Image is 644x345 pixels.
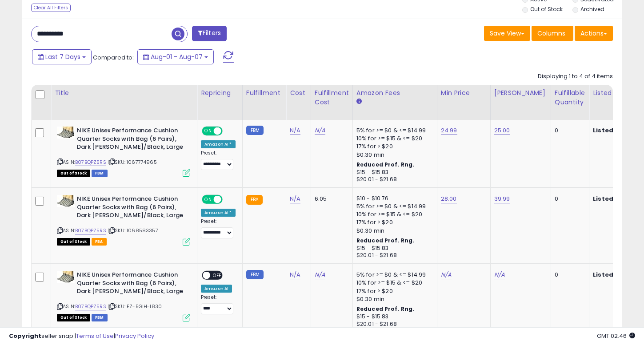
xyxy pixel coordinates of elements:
[356,227,430,235] div: $0.30 min
[108,303,162,310] span: | SKU: EZ-5GIH-I830
[315,270,325,279] a: N/A
[57,170,90,177] span: All listings that are currently out of stock and unavailable for purchase on Amazon
[57,195,75,207] img: 51lg7WUxJ2L._SL40_.jpg
[315,88,349,107] div: Fulfillment Cost
[555,271,582,279] div: 0
[9,332,154,341] div: seller snap | |
[356,88,433,98] div: Amazon Fees
[356,287,430,295] div: 17% for > $20
[530,5,563,13] label: Out of Stock
[108,227,158,234] span: | SKU: 1068583357
[593,126,633,135] b: Listed Price:
[108,159,157,166] span: | SKU: 1067774965
[356,169,430,176] div: $15 - $15.83
[92,238,107,246] span: FBA
[356,218,430,226] div: 17% for > $20
[356,98,362,106] small: Amazon Fees.
[356,151,430,159] div: $0.30 min
[494,194,510,203] a: 39.99
[201,218,236,238] div: Preset:
[75,159,106,166] a: B07BQPZ5RS
[538,72,613,81] div: Displaying 1 to 4 of 4 items
[201,150,236,170] div: Preset:
[356,176,430,183] div: $20.01 - $21.68
[57,195,190,244] div: ASIN:
[77,127,185,154] b: NIKE Unisex Performance Cushion Quarter Socks with Bag (6 Pairs), Dark [PERSON_NAME]/Black, Large
[76,332,114,340] a: Terms of Use
[290,270,300,279] a: N/A
[441,126,457,135] a: 24.99
[55,88,193,98] div: Title
[57,127,190,176] div: ASIN:
[151,52,203,61] span: Aug-01 - Aug-07
[221,196,236,203] span: OFF
[210,272,224,279] span: OFF
[92,170,108,177] span: FBM
[315,195,346,203] div: 6.05
[221,127,236,135] span: OFF
[57,271,75,283] img: 51lg7WUxJ2L._SL40_.jpg
[356,245,430,252] div: $15 - $15.83
[532,26,573,41] button: Columns
[201,294,236,314] div: Preset:
[555,127,582,135] div: 0
[75,303,106,310] a: B07BQPZ5RS
[203,127,214,135] span: ON
[580,5,604,13] label: Archived
[32,49,92,64] button: Last 7 Days
[45,52,80,61] span: Last 7 Days
[315,126,325,135] a: N/A
[575,26,613,41] button: Actions
[75,227,106,234] a: B07BQPZ5RS
[290,126,300,135] a: N/A
[593,270,633,279] b: Listed Price:
[290,194,300,203] a: N/A
[57,314,90,321] span: All listings that are currently out of stock and unavailable for purchase on Amazon
[555,88,585,107] div: Fulfillable Quantity
[356,237,415,244] b: Reduced Prof. Rng.
[494,126,510,135] a: 25.00
[484,26,530,41] button: Save View
[356,295,430,303] div: $0.30 min
[356,271,430,279] div: 5% for >= $0 & <= $14.99
[9,332,41,340] strong: Copyright
[494,88,547,98] div: [PERSON_NAME]
[356,305,415,313] b: Reduced Prof. Rng.
[57,238,90,246] span: All listings that are currently out of stock and unavailable for purchase on Amazon
[77,271,185,298] b: NIKE Unisex Performance Cushion Quarter Socks with Bag (6 Pairs), Dark [PERSON_NAME]/Black, Large
[356,143,430,151] div: 17% for > $20
[57,127,75,139] img: 51lg7WUxJ2L._SL40_.jpg
[356,252,430,259] div: $20.01 - $21.68
[31,4,71,12] div: Clear All Filters
[201,285,232,293] div: Amazon AI
[201,140,236,148] div: Amazon AI *
[246,88,282,98] div: Fulfillment
[115,332,154,340] a: Privacy Policy
[441,88,487,98] div: Min Price
[246,126,264,135] small: FBM
[593,194,633,203] b: Listed Price:
[441,270,452,279] a: N/A
[537,29,565,38] span: Columns
[201,88,239,98] div: Repricing
[356,127,430,135] div: 5% for >= $0 & <= $14.99
[356,161,415,168] b: Reduced Prof. Rng.
[246,195,263,205] small: FBA
[356,313,430,321] div: $15 - $15.83
[356,202,430,210] div: 5% for >= $0 & <= $14.99
[201,209,236,217] div: Amazon AI *
[246,270,264,279] small: FBM
[92,314,108,321] span: FBM
[356,135,430,143] div: 10% for >= $15 & <= $20
[356,210,430,218] div: 10% for >= $15 & <= $20
[356,195,430,202] div: $10 - $10.76
[290,88,307,98] div: Cost
[555,195,582,203] div: 0
[203,196,214,203] span: ON
[192,26,227,41] button: Filters
[441,194,457,203] a: 28.00
[356,279,430,287] div: 10% for >= $15 & <= $20
[93,53,134,62] span: Compared to:
[77,195,185,222] b: NIKE Unisex Performance Cushion Quarter Socks with Bag (6 Pairs), Dark [PERSON_NAME]/Black, Large
[137,49,214,64] button: Aug-01 - Aug-07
